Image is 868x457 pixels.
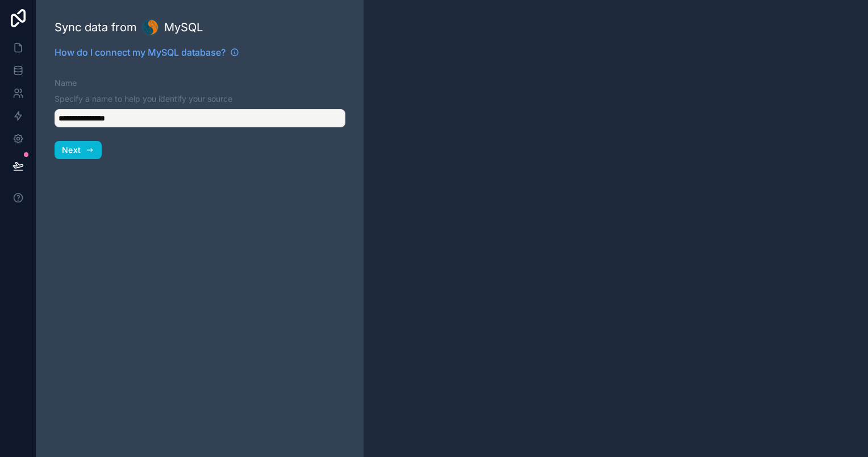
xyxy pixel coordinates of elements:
label: Name [55,77,77,89]
span: How do I connect my MySQL database? [55,45,226,59]
p: Specify a name to help you identify your source [55,93,345,105]
span: Sync data from [55,19,137,35]
button: Next [55,141,102,159]
span: MySQL [164,19,203,35]
span: Next [62,145,81,155]
a: How do I connect my MySQL database? [55,45,239,59]
img: MySQL database logo [141,18,160,36]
